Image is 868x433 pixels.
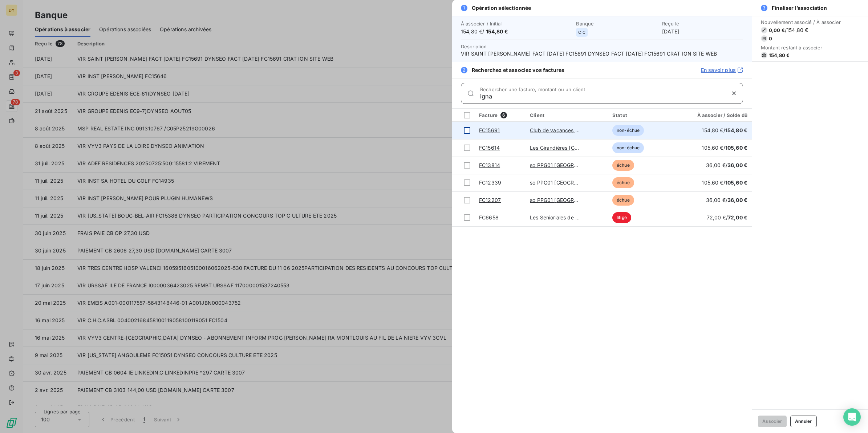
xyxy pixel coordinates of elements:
a: FC12207 [479,197,501,203]
span: 3 [761,5,767,11]
a: FC15691 [479,127,500,133]
button: Annuler [790,416,817,427]
div: Facture [479,112,521,118]
span: Finaliser l’association [772,4,827,12]
div: [DATE] [662,21,743,35]
span: échue [612,160,634,171]
a: so PPG01 [GEOGRAPHIC_DATA] [530,179,607,186]
span: 105,60 € [725,145,747,151]
span: 0,00 € [769,27,785,33]
span: VIR SAINT [PERSON_NAME] FACT [DATE] FC15691 DYNSEO FACT [DATE] FC15691 CRAT ION SITE WEB [461,50,743,57]
span: 105,60 € / [702,145,747,151]
span: échue [612,195,634,206]
a: Les Senioriales de Juvignac [530,214,597,220]
span: Recherchez et associez vos factures [472,66,564,74]
span: non-échue [612,125,644,136]
span: 36,00 € [727,197,747,203]
span: À associer / Initial [461,21,572,27]
div: À associer / Solde dû [673,112,747,118]
div: Client [530,112,604,118]
span: 154,80 € / [702,127,747,133]
span: 72,00 € [728,214,747,220]
a: FC6658 [479,214,499,220]
div: Open Intercom Messenger [843,408,861,426]
span: 1 [461,5,467,11]
span: Description [461,44,487,49]
span: 36,00 € [727,162,747,168]
span: / 154,80 € [785,27,808,34]
span: 2 [461,67,467,73]
span: Reçu le [662,21,743,27]
span: CIC [578,30,585,35]
span: 154,80 € [769,52,790,58]
div: Statut [612,112,665,118]
span: 36,00 € / [706,162,747,168]
span: 154,80 € [486,28,508,35]
span: 105,60 € [725,179,747,186]
span: Banque [576,21,658,27]
span: 0 [769,36,772,41]
a: so PPG01 [GEOGRAPHIC_DATA] [530,197,607,203]
span: non-échue [612,142,644,153]
a: Les Girandières [GEOGRAPHIC_DATA] [530,145,622,151]
span: 105,60 € / [702,179,747,186]
a: En savoir plus [701,66,743,74]
a: so PPG01 [GEOGRAPHIC_DATA] [530,162,607,168]
span: 72,00 € / [707,214,747,220]
a: Club de vacances [GEOGRAPHIC_DATA][PERSON_NAME] [530,127,670,133]
span: 154,80 € / [461,28,572,35]
span: 6 [500,112,507,118]
a: FC12339 [479,179,501,186]
a: FC15614 [479,145,500,151]
input: placeholder [480,93,725,100]
span: Nouvellement associé / À associer [761,19,841,25]
span: 154,80 € [725,127,747,133]
span: échue [612,177,634,188]
span: litige [612,212,631,223]
span: Opération sélectionnée [472,4,531,12]
span: 36,00 € / [706,197,747,203]
span: Montant restant à associer [761,45,841,50]
a: FC13814 [479,162,500,168]
button: Associer [758,416,787,427]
